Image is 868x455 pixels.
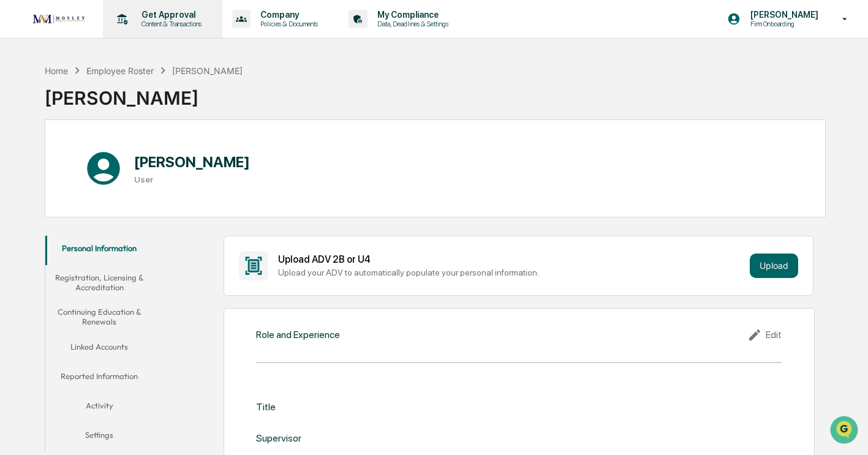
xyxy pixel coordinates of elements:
p: My Compliance [368,10,455,20]
div: 🗄️ [89,156,99,165]
button: Linked Accounts [45,334,154,364]
h1: [PERSON_NAME] [134,153,250,171]
img: 1746055101610-c473b297-6a78-478c-a979-82029cc54cd1 [12,94,34,116]
button: Settings [45,423,154,452]
div: secondary tabs example [45,236,154,452]
span: Preclearance [25,154,79,167]
div: 🔎 [12,179,22,189]
div: Employee Roster [86,66,154,76]
p: How can we help? [12,26,223,45]
button: Continuing Education & Renewals [45,299,154,334]
div: Title [256,401,276,413]
span: Data Lookup [25,178,77,190]
div: Start new chat [42,94,201,106]
p: Content & Transactions [132,20,208,28]
div: We're available if you need us! [42,106,155,116]
div: 🖐️ [12,156,22,165]
p: Company [251,10,324,20]
div: Supervisor [256,432,301,444]
iframe: Open customer support [829,415,862,448]
div: [PERSON_NAME] [172,66,243,76]
div: Home [45,66,68,76]
h3: User [134,175,250,184]
p: Get Approval [132,10,208,20]
p: Firm Onboarding [741,20,825,28]
button: Activity [45,393,154,423]
button: Start new chat [208,97,223,112]
button: Registration, Licensing & Accreditation [45,265,154,300]
div: Upload your ADV to automatically populate your personal information. [278,268,745,277]
a: 🗄️Attestations [84,149,157,171]
p: Policies & Documents [251,20,324,28]
div: [PERSON_NAME] [45,77,243,109]
div: Upload ADV 2B or U4 [278,254,745,265]
div: Edit [747,328,782,342]
img: logo [29,11,88,27]
a: 🔎Data Lookup [7,173,82,195]
div: Role and Experience [256,329,340,340]
p: Data, Deadlines & Settings [368,20,455,28]
button: Upload [750,254,798,278]
button: Reported Information [45,364,154,393]
a: 🖐️Preclearance [7,149,84,171]
button: Personal Information [45,236,154,265]
p: [PERSON_NAME] [741,10,825,20]
span: Attestations [101,154,152,167]
span: Pylon [122,208,148,217]
a: Powered byPylon [86,207,148,217]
